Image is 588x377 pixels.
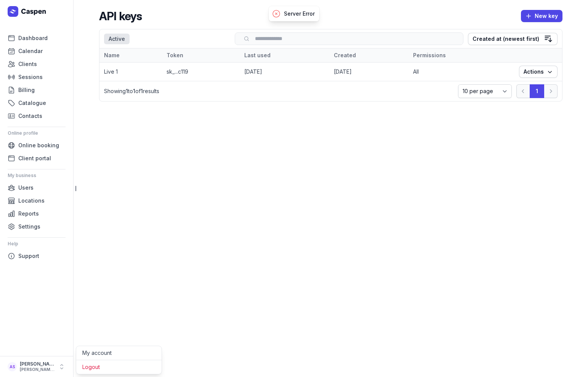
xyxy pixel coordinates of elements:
[133,88,135,94] span: 1
[20,367,55,372] div: [PERSON_NAME][EMAIL_ADDRESS][DOMAIN_NAME]
[99,63,162,81] td: Live 1
[126,88,128,94] span: 1
[468,33,558,45] button: Created at (newest first)
[18,141,59,150] span: Online booking
[526,11,558,21] span: New key
[18,34,48,43] span: Dashboard
[10,362,15,371] span: AS
[329,48,408,63] th: Created
[76,348,162,358] button: My account
[18,209,39,218] span: Reports
[18,85,35,95] span: Billing
[409,63,514,81] td: All
[18,111,42,121] span: Contacts
[20,361,55,367] div: [PERSON_NAME]
[521,10,562,22] button: New key
[18,98,46,108] span: Catalogue
[8,238,66,250] div: Help
[409,48,514,63] th: Permissions
[524,67,553,76] span: Actions
[99,48,162,63] th: Name
[18,154,51,163] span: Client portal
[104,34,230,44] nav: Tabs
[141,88,143,94] span: 1
[519,66,558,78] button: Actions
[162,63,240,81] td: sk_...c119
[18,183,34,192] span: Users
[99,9,142,23] h2: API keys
[18,72,43,82] span: Sessions
[18,47,43,56] span: Calendar
[162,48,240,63] th: Token
[8,169,66,182] div: My business
[473,34,539,43] div: Created at (newest first)
[240,63,329,81] td: [DATE]
[240,48,329,63] th: Last used
[284,10,315,18] p: Server Error
[8,127,66,139] div: Online profile
[18,222,40,231] span: Settings
[18,251,39,261] span: Support
[76,346,162,374] div: AS[PERSON_NAME][PERSON_NAME][EMAIL_ADDRESS][DOMAIN_NAME]
[18,196,45,205] span: Locations
[104,87,453,95] p: Showing to of results
[76,362,162,372] a: Logout
[329,63,408,81] td: [DATE]
[530,84,544,98] button: 1
[18,60,37,69] span: Clients
[104,34,130,44] div: Active
[516,84,558,98] nav: Pagination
